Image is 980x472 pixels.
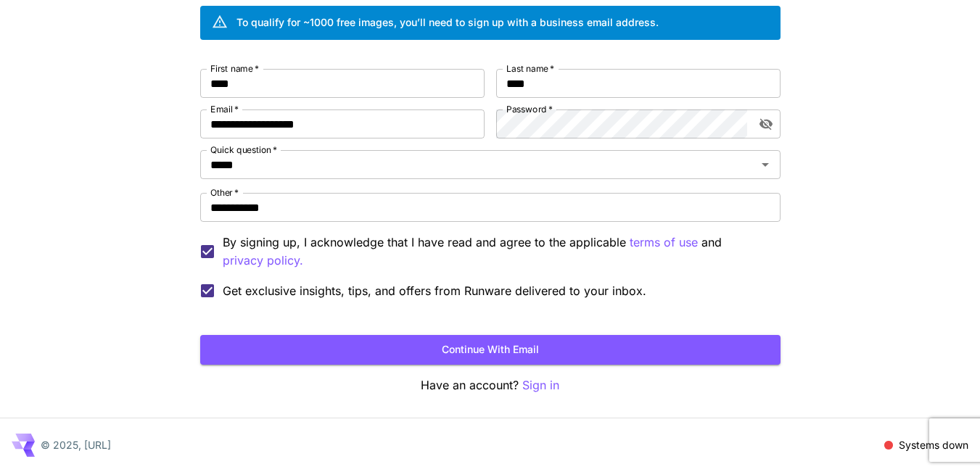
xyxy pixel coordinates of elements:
[506,62,554,75] label: Last name
[210,62,259,75] label: First name
[236,15,659,30] div: To qualify for ~1000 free images, you’ll need to sign up with a business email address.
[506,103,553,115] label: Password
[223,252,303,270] button: By signing up, I acknowledge that I have read and agree to the applicable terms of use and
[223,252,303,270] p: privacy policy.
[755,154,775,175] button: Open
[630,233,698,252] p: terms of use
[223,282,646,299] span: Get exclusive insights, tips, and offers from Runware delivered to your inbox.
[210,186,239,199] label: Other
[210,103,239,115] label: Email
[630,233,698,252] button: By signing up, I acknowledge that I have read and agree to the applicable and privacy policy.
[210,144,277,156] label: Quick question
[899,437,968,452] p: Systems down
[753,111,779,137] button: toggle password visibility
[41,437,111,452] p: © 2025, [URL]
[223,233,769,270] p: By signing up, I acknowledge that I have read and agree to the applicable and
[200,335,781,365] button: Continue with email
[200,376,781,394] p: Have an account?
[522,376,559,394] button: Sign in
